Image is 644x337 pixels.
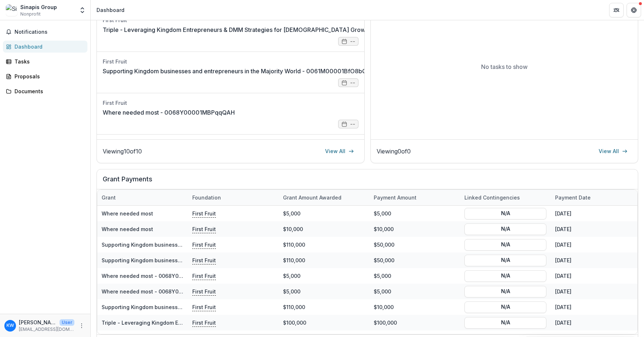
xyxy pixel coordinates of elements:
[102,257,350,263] a: Supporting Kingdom businesses and entrepreneurs in the Majority World - 0061M00001BfO8bQAF
[103,175,632,189] h2: Grant Payments
[369,315,460,330] div: $100,000
[103,25,446,34] a: Triple - Leveraging Kingdom Entrepreneurs & DMM Strategies for [DEMOGRAPHIC_DATA] Growth - 0061M0...
[279,268,369,284] div: $5,000
[551,190,641,205] div: Payment date
[551,315,641,330] div: [DATE]
[188,194,225,201] div: Foundation
[192,272,216,280] p: First Fruit
[279,190,369,205] div: Grant amount awarded
[464,254,546,266] button: N/A
[97,190,188,205] div: Grant
[102,288,219,295] a: Where needed most - 0068Y00001MBPqqQAH
[369,190,460,205] div: Payment Amount
[551,284,641,299] div: [DATE]
[279,206,369,221] div: $5,000
[15,29,85,35] span: Notifications
[103,67,374,75] a: Supporting Kingdom businesses and entrepreneurs in the Majority World - 0061M00001BfO8bQAF
[369,299,460,315] div: $10,000
[464,301,546,313] button: N/A
[15,43,82,50] div: Dashboard
[102,304,350,310] a: Supporting Kingdom businesses and entrepreneurs in the Majority World - 0061M00001BfO8bQAF
[369,206,460,221] div: $5,000
[464,285,546,297] button: N/A
[279,237,369,252] div: $110,000
[460,194,524,201] div: Linked Contingencies
[369,221,460,237] div: $10,000
[192,256,216,264] p: First Fruit
[369,252,460,268] div: $50,000
[551,237,641,252] div: [DATE]
[3,56,87,67] a: Tasks
[15,73,82,80] div: Proposals
[551,206,641,221] div: [DATE]
[192,318,216,326] p: First Fruit
[94,5,127,15] nav: breadcrumb
[192,303,216,311] p: First Fruit
[551,268,641,284] div: [DATE]
[279,299,369,315] div: $110,000
[15,87,82,95] div: Documents
[481,62,528,71] p: No tasks to show
[77,321,86,330] button: More
[321,145,358,157] a: View All
[551,194,595,201] div: Payment date
[464,223,546,235] button: N/A
[279,315,369,330] div: $100,000
[369,268,460,284] div: $5,000
[192,209,216,217] p: First Fruit
[192,287,216,295] p: First Fruit
[279,221,369,237] div: $10,000
[369,194,421,201] div: Payment Amount
[551,221,641,237] div: [DATE]
[20,11,41,17] span: Nonprofit
[6,4,17,16] img: Sinapis Group
[192,241,216,248] p: First Fruit
[279,194,346,201] div: Grant amount awarded
[103,147,142,156] p: Viewing 10 of 10
[97,194,120,201] div: Grant
[377,147,411,156] p: Viewing 0 of 0
[20,3,57,11] div: Sinapis Group
[102,273,217,279] a: Where needed most - 0068Y00001MYfPkQAL
[279,284,369,299] div: $5,000
[464,207,546,219] button: N/A
[102,242,350,248] a: Supporting Kingdom businesses and entrepreneurs in the Majority World - 0061M00001BfO8bQAF
[3,70,87,82] a: Proposals
[192,225,216,233] p: First Fruit
[7,323,14,328] div: Keegan White
[15,58,82,65] div: Tasks
[3,26,87,38] button: Notifications
[609,3,624,17] button: Partners
[594,145,632,157] a: View All
[551,252,641,268] div: [DATE]
[551,299,641,315] div: [DATE]
[102,226,153,232] a: Where needed most
[464,317,546,328] button: N/A
[102,320,410,326] a: Triple - Leveraging Kingdom Entrepreneurs & DMM Strategies for [DEMOGRAPHIC_DATA] Growth - 0061M0...
[19,326,74,333] p: [EMAIL_ADDRESS][DOMAIN_NAME]
[103,108,235,117] a: Where needed most - 0068Y00001MBPqqQAH
[188,190,279,205] div: Foundation
[460,190,551,205] div: Linked Contingencies
[19,318,57,326] p: [PERSON_NAME]
[464,270,546,281] button: N/A
[102,210,153,217] a: Where needed most
[60,319,74,326] p: User
[3,85,87,97] a: Documents
[369,284,460,299] div: $5,000
[279,252,369,268] div: $110,000
[464,239,546,250] button: N/A
[97,6,124,14] div: Dashboard
[3,41,87,53] a: Dashboard
[77,3,87,17] button: Open entity switcher
[627,3,641,17] button: Get Help
[369,237,460,252] div: $50,000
